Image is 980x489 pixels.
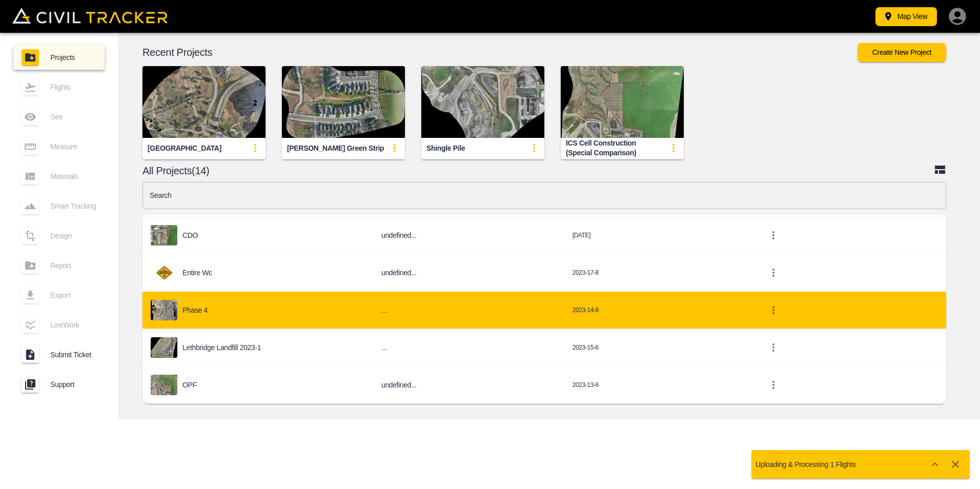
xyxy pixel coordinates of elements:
div: [GEOGRAPHIC_DATA] [148,144,221,153]
button: update-card-details [524,138,544,158]
span: Submit Ticket [50,351,96,359]
h6: undefined... [381,379,556,392]
a: Projects [13,45,105,70]
p: CDO [182,231,198,239]
button: Create New Project [857,43,946,62]
div: Shingle Pile [426,144,465,153]
button: update-card-details [384,138,405,158]
td: 2023-15-6 [564,329,756,366]
img: Civil Tracker [12,8,168,24]
img: ICS Cell Construction (Special Comparison) [561,66,684,138]
div: [PERSON_NAME] Green Strip [287,144,384,153]
p: All Projects(14) [142,167,934,175]
p: Uploading & Processing 1 Flights [756,460,856,468]
td: 2023-14-8 [564,292,756,329]
img: Shingle Pile [421,66,544,138]
h6: undefined... [381,229,556,242]
p: Lethbridge Landfill 2023-1 [182,343,261,352]
span: Projects [50,53,96,62]
td: 2023-17-8 [564,254,756,292]
p: Recent Projects [142,48,857,56]
td: [DATE] [564,217,756,254]
a: Submit Ticket [13,342,105,367]
img: project-image [151,225,177,246]
button: update-card-details [663,138,684,158]
button: Show more [925,454,945,475]
img: project-image [151,262,177,283]
img: Indian Battle Park [142,66,266,138]
img: project-image [151,375,177,395]
h6: ... [381,341,556,354]
td: 2023-13-6 [564,366,756,404]
img: Marie Van Harlem Green Strip [282,66,405,138]
button: update-card-details [245,138,266,158]
img: project-image [151,337,177,358]
h6: undefined... [381,267,556,279]
div: ICS Cell Construction (Special Comparison) [566,138,663,157]
p: OPF [182,381,197,389]
p: Phase 4 [182,306,208,314]
button: Map View [875,7,937,26]
h6: ... [381,304,556,317]
a: Support [13,372,105,397]
p: Entire wc [182,269,212,277]
span: Support [50,380,96,389]
img: project-image [151,300,177,320]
